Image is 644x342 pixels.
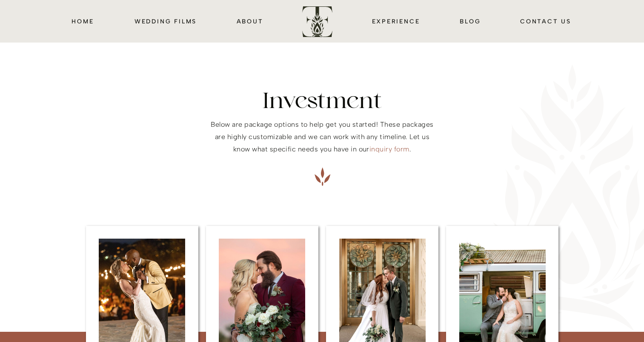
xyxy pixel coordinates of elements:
h2: Investment [208,89,437,105]
a: blog [460,16,481,26]
a: CONTACT us [519,16,572,26]
a: HOME [71,16,95,26]
a: about [236,16,264,26]
a: wedding films [133,16,198,26]
p: Below are package options to help get you started! These packages are highly customizable and we ... [211,119,434,157]
a: EXPERIENCE [370,16,422,26]
a: inquiry form [369,145,409,153]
